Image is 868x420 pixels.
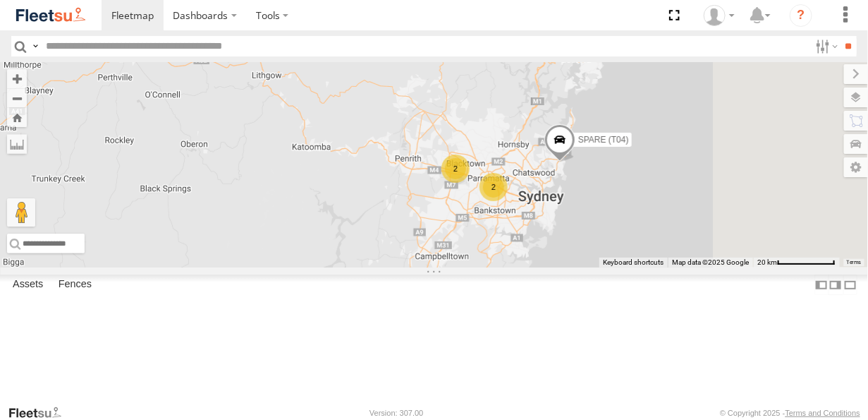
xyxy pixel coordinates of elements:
[7,108,27,127] button: Zoom Home
[51,275,99,295] label: Fences
[7,88,27,108] button: Zoom out
[814,275,829,295] label: Dock Summary Table to the Left
[603,258,664,268] button: Keyboard shortcuts
[786,409,860,417] a: Terms and Conditions
[8,406,73,420] a: Visit our Website
[720,409,860,417] div: © Copyright 2025 -
[843,275,857,295] label: Hide Summary Table
[7,134,27,154] label: Measure
[790,4,812,27] i: ?
[441,155,470,183] div: 2
[810,36,841,56] label: Search Filter Options
[699,5,740,26] div: Adrian Singleton
[829,275,843,295] label: Dock Summary Table to the Right
[672,258,749,266] span: Map data ©2025 Google
[757,258,777,266] span: 20 km
[479,173,508,201] div: 2
[369,409,423,417] div: Version: 307.00
[30,36,41,56] label: Search Query
[753,258,840,268] button: Map Scale: 20 km per 79 pixels
[7,198,35,227] button: Drag Pegman onto the map to open Street View
[6,275,50,295] label: Assets
[577,135,628,145] span: SPARE (T04)
[847,260,862,265] a: Terms (opens in new tab)
[14,6,87,25] img: fleetsu-logo-horizontal.svg
[7,69,27,88] button: Zoom in
[844,157,868,177] label: Map Settings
